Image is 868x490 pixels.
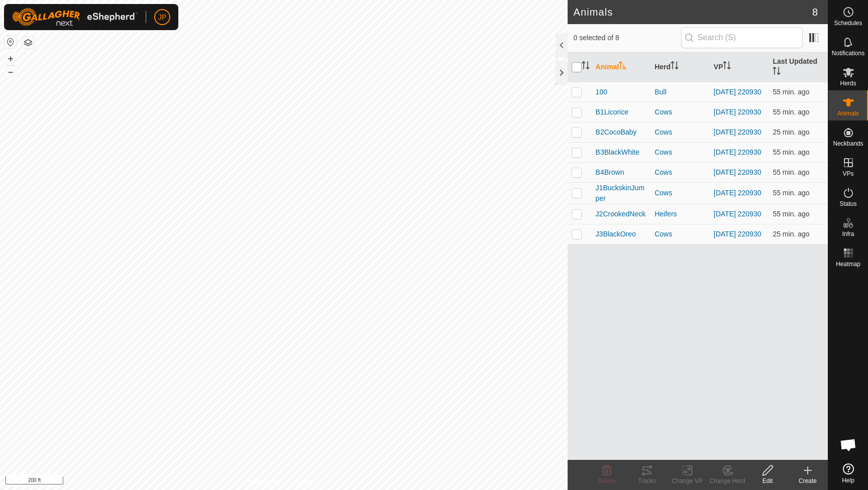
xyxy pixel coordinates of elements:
span: B2CocoBaby [596,127,637,138]
a: [DATE] 220930 [714,148,762,156]
a: Help [828,459,868,487]
div: Edit [747,476,788,485]
span: 8 [812,5,818,20]
span: Herds [840,80,856,86]
span: Sep 11, 2025 at 7:32 AM [773,88,809,96]
span: Sep 11, 2025 at 7:32 AM [773,108,809,116]
a: [DATE] 220930 [714,189,762,197]
div: Change Herd [707,476,747,485]
span: B4Brown [596,167,624,178]
a: [DATE] 220930 [714,210,762,218]
span: Delete [598,477,616,484]
button: Reset Map [5,36,17,48]
th: Herd [650,52,710,82]
button: Map Layers [22,37,34,49]
span: Sep 11, 2025 at 7:32 AM [773,168,809,176]
div: Bull [655,87,706,97]
a: Privacy Policy [244,477,282,486]
span: Sep 11, 2025 at 7:32 AM [773,189,809,197]
div: Tracks [627,476,667,485]
button: – [5,66,17,78]
a: [DATE] 220930 [714,128,762,136]
h2: Animals [574,6,812,18]
a: [DATE] 220930 [714,230,762,238]
div: Change VP [667,476,707,485]
span: Notifications [832,50,864,56]
button: + [5,53,17,65]
div: Heifers [655,209,706,219]
p-sorticon: Activate to sort [773,68,781,76]
div: Cows [655,188,706,198]
span: Infra [842,231,854,237]
div: Cows [655,167,706,178]
p-sorticon: Activate to sort [671,63,679,71]
div: Create [788,476,828,485]
span: Status [839,201,856,207]
span: Help [842,477,854,483]
p-sorticon: Activate to sort [582,63,590,71]
img: Gallagher Logo [12,8,138,26]
th: Last Updated [769,52,828,82]
span: Sep 11, 2025 at 7:32 AM [773,210,809,218]
span: Sep 11, 2025 at 8:02 AM [773,128,809,136]
span: Sep 11, 2025 at 7:32 AM [773,148,809,156]
span: J3BlackOreo [596,229,636,239]
a: Contact Us [293,477,323,486]
th: Animal [592,52,651,82]
span: 100 [596,87,607,97]
p-sorticon: Activate to sort [619,63,627,71]
th: VP [710,52,769,82]
a: [DATE] 220930 [714,88,762,96]
span: B1Licorice [596,107,628,117]
div: Cows [655,147,706,158]
span: B3BlackWhite [596,147,639,158]
div: Cows [655,107,706,117]
a: [DATE] 220930 [714,108,762,116]
span: J1BuckskinJumper [596,183,647,204]
div: Open chat [833,430,863,460]
span: JP [158,12,166,23]
a: [DATE] 220930 [714,168,762,176]
span: Heatmap [836,261,860,267]
span: Animals [837,110,859,116]
div: Cows [655,229,706,239]
input: Search (S) [681,27,803,48]
span: Sep 11, 2025 at 8:02 AM [773,230,809,238]
span: Neckbands [833,141,863,147]
span: VPs [842,171,853,177]
span: Schedules [834,20,862,26]
p-sorticon: Activate to sort [723,63,731,71]
span: J2CrookedNeck [596,209,646,219]
span: 0 selected of 8 [574,33,681,43]
div: Cows [655,127,706,138]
